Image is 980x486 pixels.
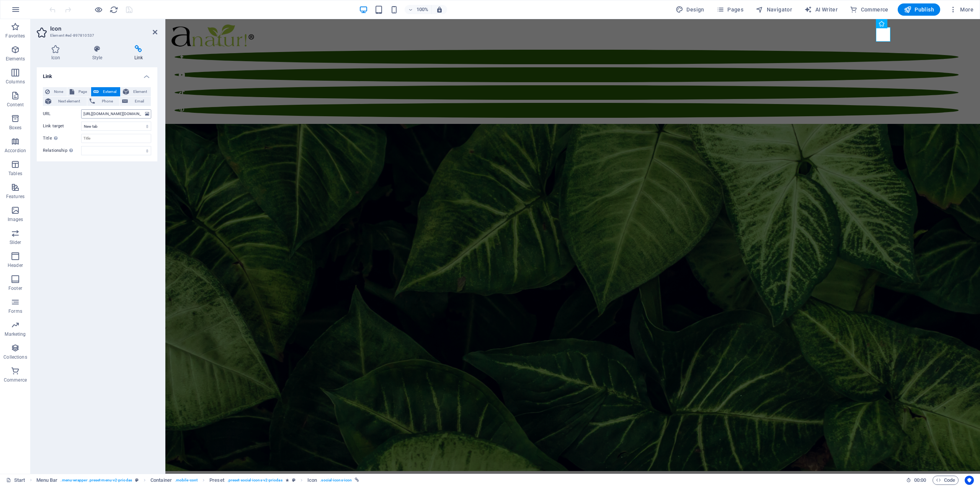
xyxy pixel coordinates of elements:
label: URL [43,109,81,119]
p: Features [6,193,24,200]
h3: Element #ed-897810537 [50,32,142,39]
button: Design [673,3,707,16]
h4: Style [78,45,120,61]
i: Reload page [109,5,118,14]
h4: Link [120,45,157,61]
p: Columns [6,79,25,85]
button: Page [67,87,91,96]
button: AI Writer [801,3,841,16]
button: Navigator [753,3,795,16]
a: Click to cancel selection. Double-click to open Pages [6,476,25,485]
button: Usercentrics [965,476,974,485]
p: Marketing [5,331,26,337]
span: 00 00 [914,476,926,485]
i: Element contains an animation [286,478,289,482]
button: Element [121,87,151,96]
p: Accordion [5,148,26,154]
i: On resize automatically adjust zoom level to fit chosen device. [436,6,443,13]
button: More [946,3,977,16]
p: Footer [8,285,22,291]
span: More [949,6,973,13]
button: Email [120,97,151,106]
p: Boxes [9,125,22,131]
button: Next element [43,97,87,106]
label: Relationship [43,146,81,155]
button: None [43,87,67,96]
button: Pages [714,3,746,16]
i: This element is a customizable preset [292,478,296,482]
span: Pages [717,6,743,13]
p: Header [8,262,23,268]
span: Click to select. Double-click to edit [150,476,172,485]
p: Forms [8,308,22,314]
i: This element is linked [355,478,359,482]
span: Email [130,97,149,106]
p: Slider [10,239,21,245]
label: Link target [43,122,81,131]
span: . social-icons-icon [320,476,352,485]
span: None [52,87,65,96]
span: Phone [97,97,118,106]
h6: 100% [416,5,428,14]
span: Element [131,87,149,96]
button: reload [109,5,118,14]
h4: Icon [37,45,78,61]
span: Code [936,476,955,485]
button: Click here to leave preview mode and continue editing [94,5,103,14]
button: 100% [405,5,432,14]
span: Click to select. Double-click to edit [36,476,58,485]
input: Title [81,134,151,143]
p: Commerce [4,377,27,383]
button: Commerce [847,3,892,16]
span: External [101,87,118,96]
span: Click to select. Double-click to edit [209,476,224,485]
p: Collections [3,354,27,360]
span: Publish [904,6,934,13]
span: . menu-wrapper .preset-menu-v2-priodas [60,476,132,485]
input: URL... [81,109,151,119]
span: Commerce [850,6,889,13]
p: Images [8,216,23,223]
label: Title [43,134,81,143]
span: : [920,477,921,483]
span: Click to select. Double-click to edit [307,476,317,485]
span: Next element [54,97,85,106]
h2: Icon [50,25,157,32]
span: Page [77,87,88,96]
div: Design (Ctrl+Alt+Y) [673,3,707,16]
span: Design [676,6,704,13]
p: Content [7,102,24,108]
button: Code [933,476,959,485]
span: . preset-social-icons-v2-priodas [227,476,283,485]
span: Navigator [756,6,792,13]
button: Publish [898,3,940,16]
button: External [91,87,120,96]
i: This element is a customizable preset [135,478,139,482]
p: Tables [8,171,22,177]
p: Favorites [5,33,25,39]
button: Phone [87,97,120,106]
span: AI Writer [804,6,838,13]
p: Elements [6,56,25,62]
h4: Link [37,67,157,81]
h6: Session time [906,476,926,485]
nav: breadcrumb [36,476,359,485]
span: . mobile-cont [175,476,198,485]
